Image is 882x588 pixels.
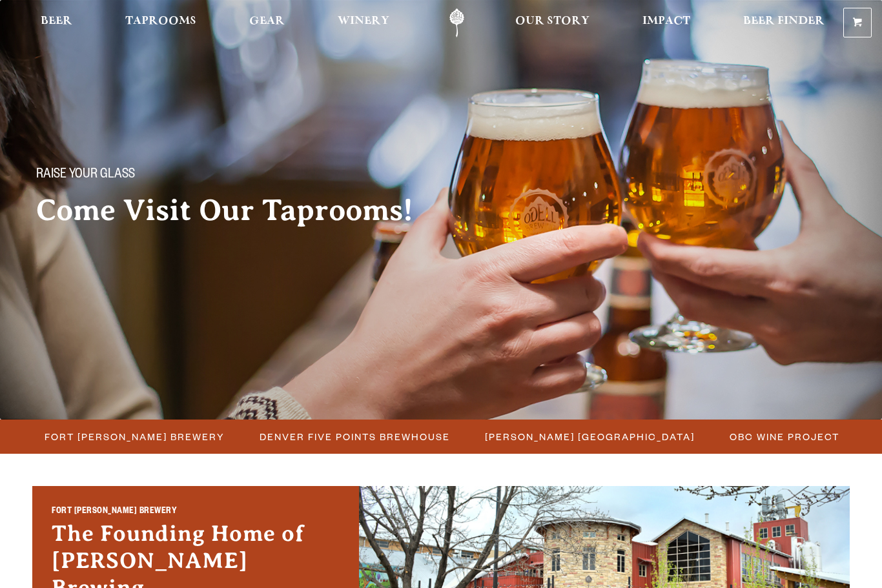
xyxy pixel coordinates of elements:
[634,8,699,37] a: Impact
[252,427,456,446] a: Denver Five Points Brewhouse
[338,16,389,26] span: Winery
[41,16,72,26] span: Beer
[743,16,825,26] span: Beer Finder
[249,16,285,26] span: Gear
[32,8,81,37] a: Beer
[485,427,695,446] span: [PERSON_NAME] [GEOGRAPHIC_DATA]
[45,427,225,446] span: Fort [PERSON_NAME] Brewery
[642,16,690,26] span: Impact
[125,16,196,26] span: Taprooms
[329,8,398,37] a: Winery
[260,427,450,446] span: Denver Five Points Brewhouse
[735,8,833,37] a: Beer Finder
[52,505,340,520] h2: Fort [PERSON_NAME] Brewery
[36,167,135,184] span: Raise your glass
[241,8,293,37] a: Gear
[730,427,839,446] span: OBC Wine Project
[722,427,846,446] a: OBC Wine Project
[477,427,701,446] a: [PERSON_NAME] [GEOGRAPHIC_DATA]
[117,8,205,37] a: Taprooms
[37,427,231,446] a: Fort [PERSON_NAME] Brewery
[507,8,598,37] a: Our Story
[36,194,439,227] h2: Come Visit Our Taprooms!
[433,8,481,37] a: Odell Home
[515,16,590,26] span: Our Story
